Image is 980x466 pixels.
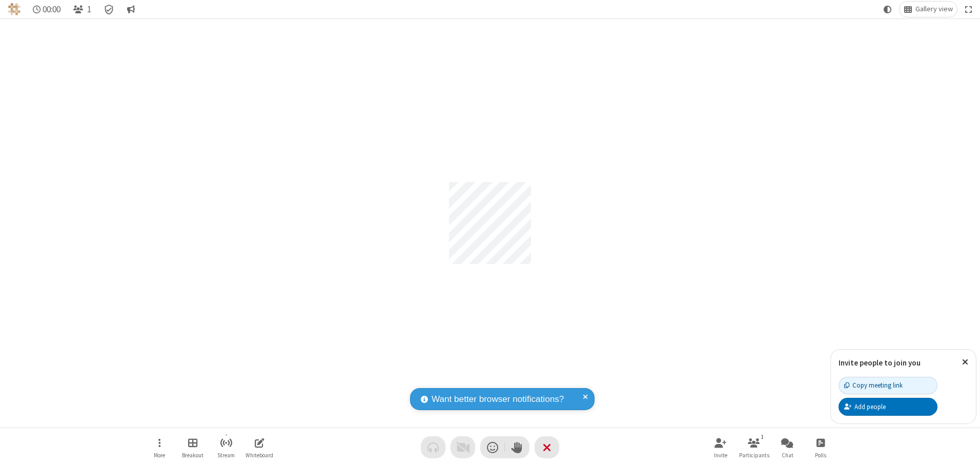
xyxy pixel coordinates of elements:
[480,436,505,458] button: Send a reaction
[535,436,559,458] button: End or leave meeting
[705,433,736,462] button: Invite participants (Alt+I)
[839,358,921,368] label: Invite people to join you
[99,2,119,17] div: Meeting details Encryption enabled
[87,5,91,14] span: 1
[421,436,445,458] button: Audio problem - check your Internet connection or call by phone
[782,452,793,458] span: Chat
[182,452,203,458] span: Breakout
[772,433,803,462] button: Open chat
[954,350,976,375] button: Close popover
[505,436,529,458] button: Raise hand
[29,2,65,17] div: Timer
[8,3,21,15] img: QA Selenium DO NOT DELETE OR CHANGE
[915,5,953,13] span: Gallery view
[805,433,836,462] button: Open poll
[880,2,896,17] button: Using system theme
[246,452,273,458] span: Whiteboard
[815,452,826,458] span: Polls
[839,398,937,415] button: Add people
[451,436,475,458] button: Video
[739,433,769,462] button: Open participant list
[714,452,727,458] span: Invite
[69,2,95,17] button: Open participant list
[844,380,903,390] div: Copy meeting link
[961,2,976,17] button: Fullscreen
[211,433,241,462] button: Start streaming
[217,452,235,458] span: Stream
[144,433,175,462] button: Open menu
[739,452,769,458] span: Participants
[244,433,275,462] button: Open shared whiteboard
[432,393,564,406] span: Want better browser notifications?
[758,432,767,441] div: 1
[900,2,957,17] button: Change layout
[177,433,208,462] button: Manage Breakout Rooms
[122,2,139,17] button: Conversation
[839,377,937,394] button: Copy meeting link
[154,452,165,458] span: More
[43,5,60,14] span: 00:00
